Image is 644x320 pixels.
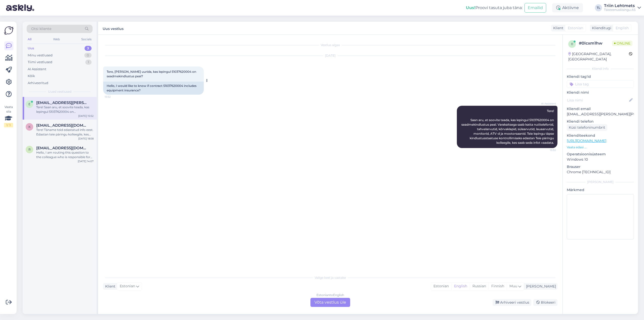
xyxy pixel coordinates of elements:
[567,90,634,95] p: Kliendi nimi
[316,293,344,297] div: Estonian to English
[85,60,92,65] div: 1
[579,40,612,46] div: # 0lcxm1hw
[567,180,634,184] div: [PERSON_NAME]
[567,169,634,175] p: Chrome [TECHNICAL_ID]
[28,148,31,151] span: r
[567,106,634,112] p: Kliendi email
[524,284,556,289] div: [PERSON_NAME]
[604,8,635,12] div: Täisteenusliisingu AS
[31,26,51,31] span: Otsi kliente
[103,43,557,47] div: Vestlus algas
[4,105,13,127] div: Vaata siia
[509,284,517,288] span: Muu
[612,41,632,46] span: Online
[551,25,563,31] div: Klient
[78,114,94,118] div: [DATE] 15:52
[470,282,489,290] div: Russian
[567,97,628,103] input: Lisa nimi
[604,4,635,8] div: Triin Lehtmets
[36,150,94,159] div: Hello, I am routing this question to the colleague who is responsible for this topic. The reply m...
[493,299,531,306] div: Arhiveeri vestlus
[36,100,89,105] span: eva.marie.kutsar@tele2.com
[537,148,556,152] span: 15:52
[431,282,451,290] div: Estonian
[4,26,14,35] img: Askly Logo
[533,299,557,306] div: Blokeeri
[310,298,350,307] div: Võta vestlus üle
[567,119,634,124] p: Kliendi telefon
[103,25,124,31] label: Uus vestlus
[80,36,93,43] div: Socials
[571,42,573,46] span: 0
[36,123,89,128] span: kristiine@tele2.com
[567,80,634,88] input: Lisa tag
[466,5,522,11] div: Proovi tasuta juba täna:
[567,187,634,193] p: Märkmed
[28,81,48,86] div: Arhiveeritud
[28,60,52,65] div: Tiimi vestlused
[567,157,634,162] p: Windows 10
[604,4,641,12] a: Triin LehtmetsTäisteenusliisingu AS
[552,3,583,12] div: Aktiivne
[28,46,34,51] div: Uus
[466,5,475,10] b: Uus!
[567,66,634,71] div: Kliendi info
[28,53,53,58] div: Minu vestlused
[525,3,546,13] button: Emailid
[451,282,470,290] div: English
[78,159,94,163] div: [DATE] 14:07
[103,284,115,289] div: Klient
[568,51,629,62] div: [GEOGRAPHIC_DATA], [GEOGRAPHIC_DATA]
[28,74,35,79] div: Kõik
[28,102,30,106] span: e
[103,275,557,280] div: Valige keel ja vastake
[120,283,135,289] span: Estonian
[595,4,602,11] div: TL
[537,102,556,105] span: AI Assistent
[489,282,507,290] div: Finnish
[36,146,89,150] span: rimantasbru@gmail.com
[105,95,124,99] span: 15:52
[78,137,94,140] div: [DATE] 18:58
[568,25,583,31] span: Estonian
[103,53,557,58] div: [DATE]
[567,112,634,117] p: [EMAIL_ADDRESS][PERSON_NAME][PERSON_NAME][DOMAIN_NAME]
[36,105,94,114] div: Tere! Saan aru, et soovite teada, kas lepingul 51037620004 on seadmekindlustus peal. Varakaitsega...
[28,67,46,72] div: AI Assistent
[103,82,204,95] div: Hello, I would like to know if contract 51037620004 includes equipment insurance?
[107,70,197,78] span: Tere, [PERSON_NAME] uurida, kas lepingul 51037620004 on seadmekindlustus peal?
[567,124,607,131] div: Küsi telefoninumbrit
[567,164,634,169] p: Brauser
[590,25,611,31] div: Klienditugi
[28,125,31,129] span: k
[84,53,92,58] div: 0
[27,36,32,43] div: All
[567,152,634,157] p: Operatsioonisüsteem
[567,74,634,79] p: Kliendi tag'id
[36,128,94,137] div: Tere! Täname teid edastatud info eest. Edastan teie päringu kolleegile, kes vaatab selle [PERSON_...
[567,133,634,138] p: Klienditeekond
[85,46,92,51] div: 3
[567,138,606,143] a: [URL][DOMAIN_NAME]
[616,25,629,31] span: English
[52,36,61,43] div: Web
[4,123,13,127] div: 1 / 3
[567,145,634,150] p: Vaata edasi ...
[48,89,71,94] span: Uued vestlused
